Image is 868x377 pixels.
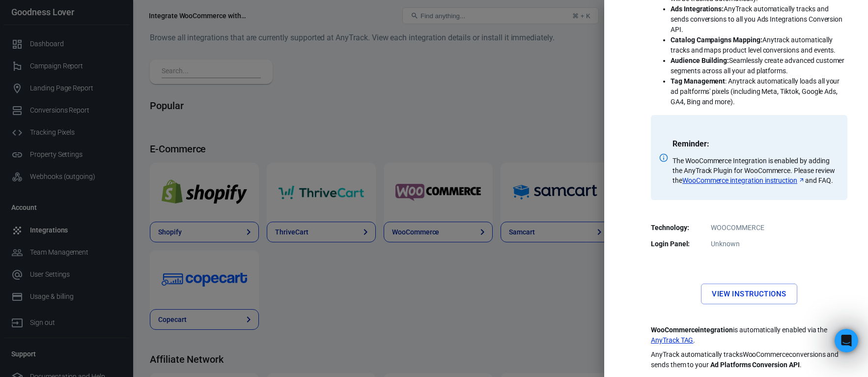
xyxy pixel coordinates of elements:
div: Yes it works it shows here. But it is weird it didn't trigger the event using chrome extension wh... [35,16,189,66]
a: AnyTrack TAG [651,335,693,346]
li: Seamlessly create advanced customer segments across all your ad platforms. [671,56,847,76]
strong: Audience Building: [671,57,729,64]
dd: Unknown [657,239,841,249]
button: Emoji picker [15,287,23,295]
div: Oh okay. Thank you. And also how can we test the Lead event? Because we tried to submit the form ... [35,263,189,333]
strong: Tag Management [671,77,725,85]
div: Laurent says… [8,123,189,263]
dt: Login Panel: [651,239,700,249]
img: Profile image for Laurent [28,5,44,21]
dd: WOOCOMMERCE [657,223,841,233]
div: Hi [PERSON_NAME] [16,129,153,139]
button: Home [154,4,172,23]
button: Send a message… [168,283,184,299]
a: WooCommerce integration instruction [682,175,805,185]
p: Reminder: [672,139,836,149]
iframe: Intercom live chat [835,329,858,352]
div: Renante says… [8,68,189,123]
div: [PERSON_NAME] • 47m ago [16,248,99,254]
div: Yes it works it shows here. But it is weird it didn't trigger the event using chrome extension wh... [43,22,181,60]
div: Hi [PERSON_NAME]Sorry for the confusion.The extension can't capture the events that are sent serv... [8,123,161,246]
div: Sorry for the confusion. [16,139,153,148]
div: The extension can't capture the events that are sent server-side from the WooCommerce backend to ... [16,148,153,186]
div: The extension can be useful to detect events set by your tracking pixels (ex. meta pixel) and tha... [16,192,153,240]
a: [URL][DOMAIN_NAME] [94,52,170,59]
strong: Ad Platforms Conversion API [710,361,800,369]
strong: Catalog Campaigns Mapping: [671,36,762,44]
div: Renante says… [8,16,189,67]
h1: [PERSON_NAME] [48,5,112,12]
li: Anytrack automatically tracks and maps product level conversions and events. [671,35,847,56]
button: go back [6,4,25,23]
li: : Anytrack automatically loads all your ad paltforms' pixels (including Meta, Tiktok, Google Ads,... [671,76,847,107]
textarea: Message… [8,266,188,283]
strong: WooCommerce integration [651,326,733,334]
p: The WooCommerce Integration is enabled by adding the AnyTrack Plugin for WooCommerce. Please revi... [672,156,836,185]
p: AnyTrack automatically tracks WooCommerce conversions and sends them to your . [651,349,847,370]
p: is automatically enabled via the . [651,325,847,346]
button: Gif picker [31,287,39,295]
div: Close [172,4,190,22]
strong: Ads Integrations: [671,5,724,13]
p: Active [48,12,67,22]
button: Start recording [62,287,70,295]
button: Upload attachment [47,287,55,295]
dt: Technology: [651,223,700,233]
a: View Instructions [701,284,797,304]
li: AnyTrack automatically tracks and sends conversions to all you Ads Integrations Conversion API. [671,4,847,35]
div: Renante says… [8,263,189,345]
